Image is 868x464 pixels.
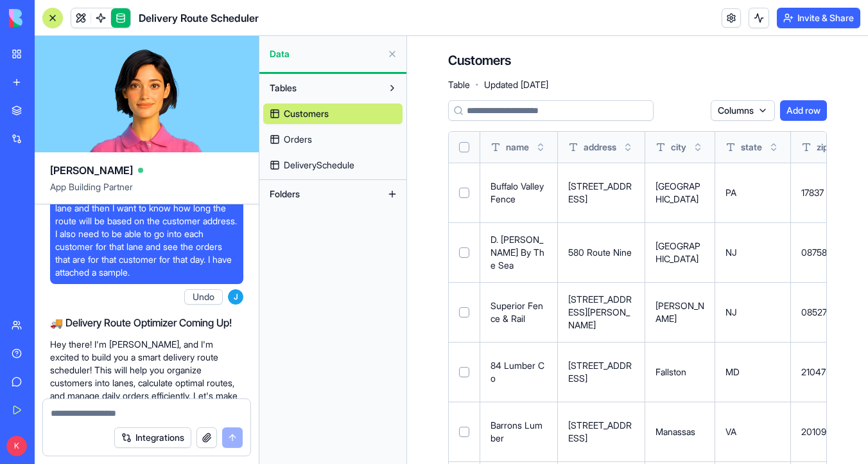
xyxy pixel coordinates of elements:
[725,425,780,438] p: VA
[801,425,868,438] p: 20109
[50,338,243,415] p: Hey there! I'm [PERSON_NAME], and I'm excited to build you a smart delivery route scheduler! This...
[655,240,704,265] p: [GEOGRAPHIC_DATA]
[490,359,547,385] p: 84 Lumber Co
[801,246,868,259] p: 08758
[780,100,827,121] button: Add row
[459,367,469,377] button: Select row
[725,366,780,379] p: MD
[459,247,469,258] button: Select row
[725,246,780,259] p: NJ
[490,419,547,445] p: Barrons Lumber
[777,8,860,28] button: Invite & Share
[270,188,300,201] span: Folders
[801,306,868,319] p: 08527
[801,366,868,379] p: 21047
[263,155,403,175] a: DeliverySchedule
[711,100,775,121] button: Columns
[655,180,704,206] p: [GEOGRAPHIC_DATA]
[448,51,511,69] h4: Customers
[263,129,403,150] a: Orders
[270,82,297,94] span: Tables
[584,141,616,154] span: address
[228,289,243,305] span: J
[6,436,27,456] span: K
[459,188,469,198] button: Select row
[490,180,547,206] p: Buffalo Valley Fence
[448,78,470,91] span: Table
[655,425,704,438] p: Manassas
[114,427,191,448] button: Integrations
[767,141,780,154] button: Toggle sort
[459,427,469,437] button: Select row
[534,141,547,154] button: Toggle sort
[139,10,259,26] span: Delivery Route Scheduler
[475,75,479,95] span: ·
[801,186,868,199] p: 17837
[263,103,403,124] a: Customers
[621,141,634,154] button: Toggle sort
[263,78,382,98] button: Tables
[691,141,704,154] button: Toggle sort
[490,233,547,272] p: D. [PERSON_NAME] By The Sea
[284,133,312,146] span: Orders
[568,419,634,445] p: [STREET_ADDRESS]
[725,186,780,199] p: PA
[459,142,469,152] button: Select all
[490,299,547,325] p: Superior Fence & Rail
[671,141,686,154] span: city
[568,246,634,259] p: 580 Route Nine
[568,359,634,385] p: [STREET_ADDRESS]
[270,48,382,60] span: Data
[50,163,133,178] span: [PERSON_NAME]
[9,9,89,27] img: logo
[568,293,634,332] p: [STREET_ADDRESS][PERSON_NAME]
[817,141,850,154] span: zipCode
[50,315,243,330] h2: 🚚 Delivery Route Optimizer Coming Up!
[284,107,329,120] span: Customers
[568,180,634,206] p: [STREET_ADDRESS]
[284,159,354,172] span: DeliverySchedule
[741,141,762,154] span: state
[484,78,548,91] span: Updated [DATE]
[459,307,469,317] button: Select row
[655,299,704,325] p: [PERSON_NAME]
[184,289,223,305] button: Undo
[655,366,704,379] p: Fallston
[725,306,780,319] p: NJ
[50,181,243,204] span: App Building Partner
[263,184,382,204] button: Folders
[506,141,529,154] span: name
